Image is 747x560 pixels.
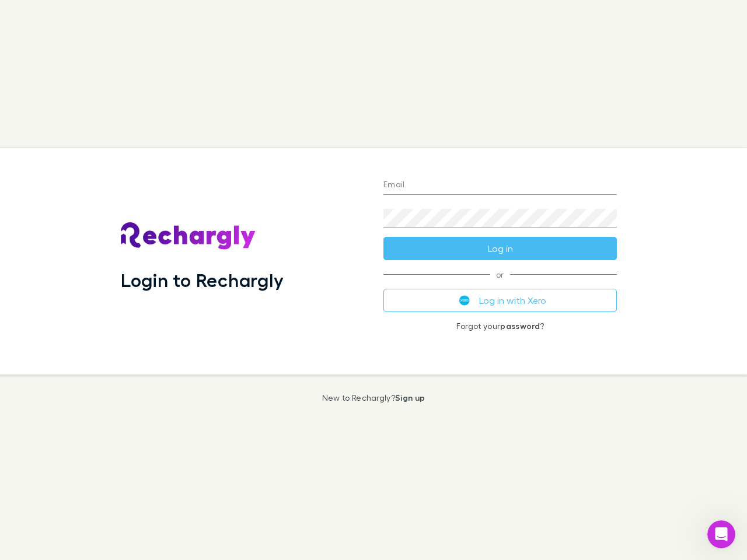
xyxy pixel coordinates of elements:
span: or [383,274,617,275]
h1: Login to Rechargly [121,269,284,291]
a: password [500,321,540,331]
iframe: Intercom live chat [707,520,735,548]
p: Forgot your ? [383,321,617,331]
button: Log in [383,237,617,260]
a: Sign up [395,393,425,402]
button: Log in with Xero [383,289,617,312]
img: Xero's logo [459,295,470,306]
p: New to Rechargly? [322,393,425,402]
img: Rechargly's Logo [121,222,256,250]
